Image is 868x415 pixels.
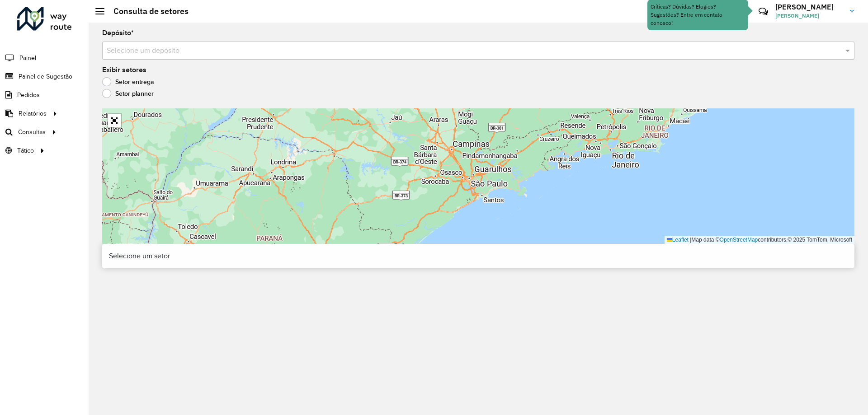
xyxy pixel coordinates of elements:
[720,237,758,243] a: OpenStreetMap
[19,72,72,81] span: Painel de Sugestão
[102,77,154,86] label: Setor entrega
[19,53,36,63] span: Painel
[102,244,854,268] div: Selecione um setor
[102,89,154,98] label: Setor planner
[108,114,121,127] a: Abrir mapa em tela cheia
[665,236,854,244] div: Map data © contributors,© 2025 TomTom, Microsoft
[754,2,773,21] a: Contato Rápido
[102,65,146,75] label: Exibir setores
[18,127,46,137] span: Consultas
[102,28,134,38] label: Depósito
[104,6,189,16] h2: Consulta de setores
[690,237,691,243] span: |
[19,109,47,118] span: Relatórios
[775,3,843,11] h3: [PERSON_NAME]
[17,146,34,155] span: Tático
[17,90,40,100] span: Pedidos
[775,12,843,20] span: [PERSON_NAME]
[667,237,689,243] a: Leaflet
